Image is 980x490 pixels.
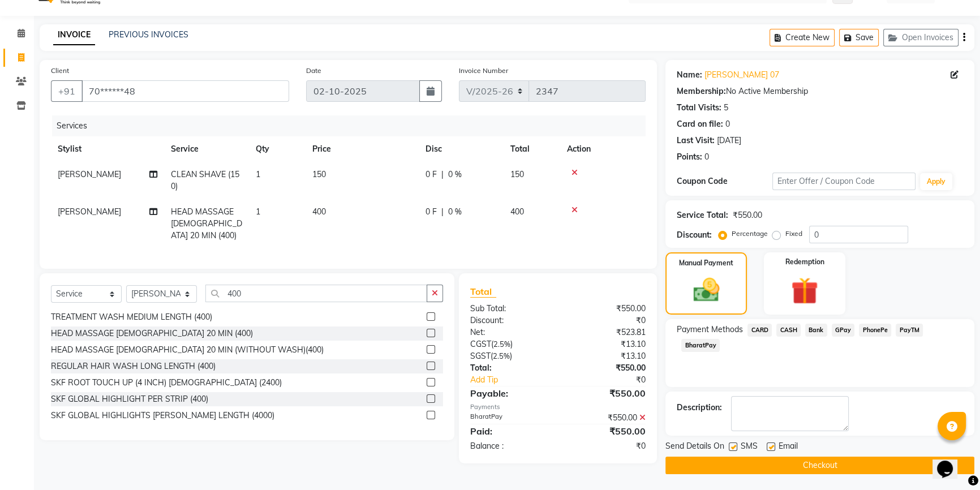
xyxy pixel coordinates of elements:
[558,386,654,400] div: ₹550.00
[681,339,720,352] span: BharatPay
[677,151,702,163] div: Points:
[53,25,95,45] a: INVOICE
[441,169,444,180] span: |
[58,169,121,179] span: [PERSON_NAME]
[677,85,963,97] div: No Active Membership
[51,66,69,76] label: Client
[776,324,801,337] span: CASH
[783,274,827,308] img: _gift.svg
[920,173,952,190] button: Apply
[839,29,879,46] button: Save
[704,69,779,81] a: [PERSON_NAME] 07
[724,102,728,114] div: 5
[665,457,974,474] button: Checkout
[425,206,437,218] span: 0 F
[462,338,558,350] div: ( )
[859,324,891,337] span: PhonePe
[558,412,654,424] div: ₹550.00
[462,374,574,386] a: Add Tip
[470,286,496,298] span: Total
[558,315,654,326] div: ₹0
[493,339,510,349] span: 2.5%
[441,206,444,218] span: |
[164,136,249,162] th: Service
[462,440,558,452] div: Balance :
[725,118,730,130] div: 0
[470,402,646,412] div: Payments
[733,209,762,221] div: ₹550.00
[470,351,491,361] span: SGST
[558,303,654,315] div: ₹550.00
[883,29,958,46] button: Open Invoices
[493,351,510,360] span: 2.5%
[109,29,188,40] a: PREVIOUS INVOICES
[81,80,289,102] input: Search by Name/Mobile/Email/Code
[58,207,121,217] span: [PERSON_NAME]
[462,362,558,374] div: Total:
[704,151,709,163] div: 0
[677,324,743,336] span: Payment Methods
[665,440,724,454] span: Send Details On
[51,80,83,102] button: +91
[560,136,646,162] th: Action
[677,102,721,114] div: Total Visits:
[558,338,654,350] div: ₹13.10
[747,324,772,337] span: CARD
[785,229,802,239] label: Fixed
[419,136,504,162] th: Disc
[51,360,216,372] div: REGULAR HAIR WASH LONG LENGTH (400)
[558,362,654,374] div: ₹550.00
[677,402,722,414] div: Description:
[558,440,654,452] div: ₹0
[51,328,253,339] div: HEAD MASSAGE [DEMOGRAPHIC_DATA] 20 MIN (400)
[677,229,712,241] div: Discount:
[462,412,558,424] div: BharatPay
[51,377,282,389] div: SKF ROOT TOUCH UP (4 INCH) [DEMOGRAPHIC_DATA] (2400)
[558,350,654,362] div: ₹13.10
[249,136,306,162] th: Qty
[772,173,915,190] input: Enter Offer / Coupon Code
[448,169,462,180] span: 0 %
[677,209,728,221] div: Service Total:
[779,440,798,454] span: Email
[677,69,702,81] div: Name:
[741,440,758,454] span: SMS
[256,169,260,179] span: 1
[677,118,723,130] div: Card on file:
[685,275,728,305] img: _cash.svg
[717,135,741,147] div: [DATE]
[932,445,969,479] iframe: chat widget
[462,303,558,315] div: Sub Total:
[470,339,491,349] span: CGST
[677,175,772,187] div: Coupon Code
[574,374,654,386] div: ₹0
[462,350,558,362] div: ( )
[732,229,768,239] label: Percentage
[205,285,427,302] input: Search or Scan
[896,324,923,337] span: PayTM
[785,257,824,267] label: Redemption
[462,424,558,438] div: Paid:
[770,29,835,46] button: Create New
[462,386,558,400] div: Payable:
[312,207,326,217] span: 400
[510,207,524,217] span: 400
[677,85,726,97] div: Membership:
[448,206,462,218] span: 0 %
[459,66,508,76] label: Invoice Number
[558,326,654,338] div: ₹523.81
[510,169,524,179] span: 150
[679,258,733,268] label: Manual Payment
[51,393,208,405] div: SKF GLOBAL HIGHLIGHT PER STRIP (400)
[256,207,260,217] span: 1
[677,135,715,147] div: Last Visit:
[51,311,212,323] div: TREATMENT WASH MEDIUM LENGTH (400)
[306,66,321,76] label: Date
[52,115,654,136] div: Services
[171,207,242,240] span: HEAD MASSAGE [DEMOGRAPHIC_DATA] 20 MIN (400)
[51,136,164,162] th: Stylist
[312,169,326,179] span: 150
[558,424,654,438] div: ₹550.00
[462,326,558,338] div: Net:
[805,324,827,337] span: Bank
